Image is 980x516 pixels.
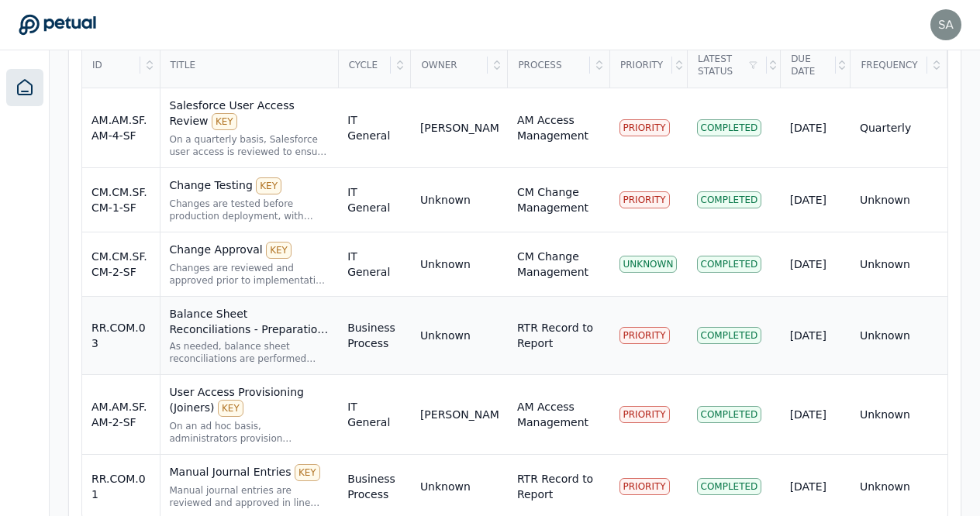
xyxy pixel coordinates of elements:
[420,328,471,343] div: Unknown
[161,43,337,87] div: Title
[338,297,411,375] td: Business Process
[851,43,927,87] div: Frequency
[170,177,330,194] div: Change Testing
[697,406,762,423] div: Completed
[619,327,670,344] div: PRIORITY
[91,184,150,215] div: CM.CM.SF.CM-1-SF
[338,168,411,232] td: IT General
[517,320,601,351] div: RTR Record to Report
[91,249,150,280] div: CM.CM.SF.CM-2-SF
[420,479,471,494] div: Unknown
[170,262,330,287] div: Changes are reviewed and approved prior to implementation to ensure appropriate evaluation before...
[420,192,471,208] div: Unknown
[256,177,281,194] div: KEY
[619,119,670,136] div: PRIORITY
[170,464,330,481] div: Manual Journal Entries
[509,43,590,87] div: Process
[851,232,947,297] td: Unknown
[170,420,330,445] div: On an ad hoc basis, administrators provision Salesforce access using documented ServiceNow approv...
[170,484,330,509] div: Manual journal entries are reviewed and approved in line with the defined approval matrix / workf...
[91,399,150,430] div: AM.AM.SF.AM-2-SF
[338,232,411,297] td: IT General
[170,306,330,337] div: Balance Sheet Reconciliations - Preparation and Review
[91,471,150,502] div: RR.COM.01
[218,400,243,417] div: KEY
[790,192,841,208] div: [DATE]
[790,120,841,136] div: [DATE]
[170,133,330,158] div: On a quarterly basis, Salesforce user access is reviewed to ensure appropriate access is maintain...
[170,384,330,417] div: User Access Provisioning (Joiners)
[517,184,601,215] div: CM Change Management
[517,471,601,502] div: RTR Record to Report
[517,249,601,280] div: CM Change Management
[83,43,140,87] div: ID
[619,191,670,208] div: PRIORITY
[91,112,150,143] div: AM.AM.SF.AM-4-SF
[420,120,499,136] div: [PERSON_NAME]
[19,14,96,36] a: Go to Dashboard
[619,256,678,273] div: UNKNOWN
[517,399,601,430] div: AM Access Management
[851,297,947,375] td: Unknown
[697,191,762,208] div: Completed
[790,407,841,422] div: [DATE]
[266,242,292,259] div: KEY
[688,43,767,87] div: Latest Status
[790,256,841,272] div: [DATE]
[790,328,841,343] div: [DATE]
[340,43,392,87] div: Cycle
[212,113,237,130] div: KEY
[420,256,471,272] div: Unknown
[851,375,947,455] td: Unknown
[697,256,762,273] div: Completed
[930,9,961,40] img: sapna.rao@arm.com
[851,168,947,232] td: Unknown
[697,327,762,344] div: Completed
[619,478,670,495] div: PRIORITY
[6,69,43,106] a: Dashboard
[170,198,330,222] div: Changes are tested before production deployment, with results documented and retained for review ...
[790,479,841,494] div: [DATE]
[851,88,947,168] td: Quarterly
[338,88,411,168] td: IT General
[697,119,762,136] div: Completed
[412,43,488,87] div: Owner
[295,464,320,481] div: KEY
[517,112,601,143] div: AM Access Management
[170,340,330,365] div: As needed, balance sheet reconciliations are performed within Blackline in accordance with the Ba...
[619,406,670,423] div: PRIORITY
[91,320,150,351] div: RR.COM.03
[782,43,835,87] div: Due Date
[697,478,762,495] div: Completed
[170,242,330,259] div: Change Approval
[338,375,411,455] td: IT General
[170,98,330,130] div: Salesforce User Access Review
[611,43,672,87] div: Priority
[420,407,499,422] div: [PERSON_NAME]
